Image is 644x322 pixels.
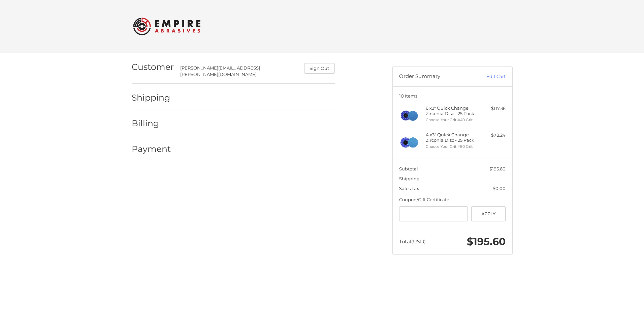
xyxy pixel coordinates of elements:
[467,235,506,248] span: $195.60
[132,62,174,72] h2: Customer
[426,132,477,143] h4: 4 x 3" Quick Change Zirconia Disc - 25 Pack
[133,13,200,39] img: Empire Abrasives
[399,73,472,80] h3: Order Summary
[399,206,468,221] input: Gift Certificate or Coupon Code
[502,176,506,181] span: --
[304,63,335,74] button: Sign Out
[132,92,171,103] h2: Shipping
[426,105,477,116] h4: 6 x 3" Quick Change Zirconia Disc - 25 Pack
[426,117,477,123] li: Choose Your Grit #40 Grit
[493,186,506,191] span: $0.00
[132,144,171,154] h2: Payment
[479,132,506,139] div: $78.24
[471,206,506,221] button: Apply
[399,186,419,191] span: Sales Tax
[399,166,418,171] span: Subtotal
[489,166,506,171] span: $195.60
[479,105,506,112] div: $117.36
[399,93,506,99] h3: 10 Items
[399,196,506,203] div: Coupon/Gift Certificate
[472,73,506,80] a: Edit Cart
[426,144,477,150] li: Choose Your Grit #80 Grit
[399,176,420,181] span: Shipping
[399,238,426,245] span: Total (USD)
[180,65,297,78] div: [PERSON_NAME][EMAIL_ADDRESS][PERSON_NAME][DOMAIN_NAME]
[132,118,171,129] h2: Billing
